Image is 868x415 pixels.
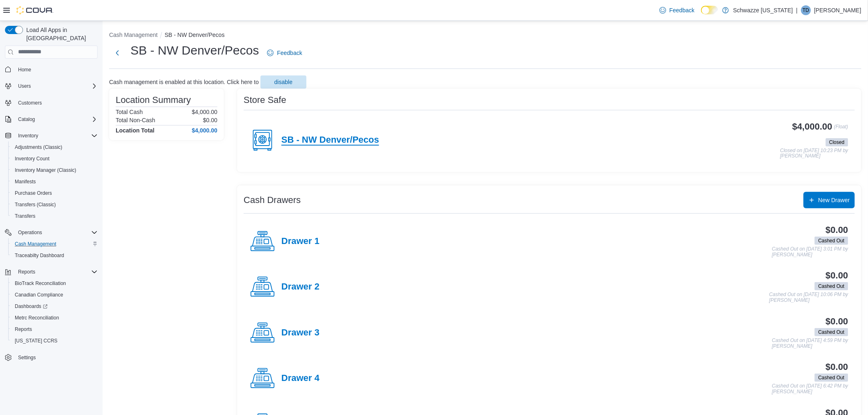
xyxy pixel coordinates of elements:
[772,383,848,394] p: Cashed Out on [DATE] 6:42 PM by [PERSON_NAME]
[15,131,98,141] span: Inventory
[109,79,259,85] p: Cash management is enabled at this location. Click here to
[281,236,320,247] h4: Drawer 1
[669,6,694,14] span: Feedback
[8,335,101,347] button: [US_STATE] CCRS
[769,292,848,303] p: Cashed Out on [DATE] 10:06 PM by [PERSON_NAME]
[11,239,59,249] a: Cash Management
[274,78,292,86] span: disable
[11,142,66,152] a: Adjustments (Classic)
[11,177,39,187] a: Manifests
[11,154,98,164] span: Inventory Count
[15,81,34,91] button: Users
[733,5,793,15] p: Schwazze [US_STATE]
[818,196,850,204] span: New Drawer
[281,135,379,146] h4: SB - NW Denver/Pecos
[8,289,101,301] button: Canadian Compliance
[826,225,848,235] h3: $0.00
[818,283,845,290] span: Cashed Out
[15,303,48,310] span: Dashboards
[23,26,98,42] span: Load All Apps in [GEOGRAPHIC_DATA]
[192,109,217,115] p: $4,000.00
[8,312,101,324] button: Metrc Reconciliation
[260,75,306,89] button: disable
[16,6,53,14] img: Cova
[109,32,158,38] button: Cash Management
[2,64,101,75] button: Home
[15,98,45,108] a: Customers
[11,301,98,311] span: Dashboards
[281,373,320,384] h4: Drawer 4
[15,98,98,108] span: Customers
[15,353,39,363] a: Settings
[11,200,59,210] a: Transfers (Classic)
[2,80,101,92] button: Users
[11,154,53,164] a: Inventory Count
[11,251,98,260] span: Traceabilty Dashboard
[2,227,101,238] button: Operations
[701,14,701,15] span: Dark Mode
[11,239,98,249] span: Cash Management
[15,155,50,162] span: Inventory Count
[11,324,35,334] a: Reports
[8,199,101,210] button: Transfers (Classic)
[116,117,155,123] h6: Total Non-Cash
[8,210,101,222] button: Transfers
[18,132,38,139] span: Inventory
[15,178,36,185] span: Manifests
[818,328,845,336] span: Cashed Out
[15,241,56,247] span: Cash Management
[15,114,38,124] button: Catalog
[2,266,101,278] button: Reports
[803,5,809,15] span: TD
[826,271,848,280] h3: $0.00
[11,188,98,198] span: Purchase Orders
[8,278,101,289] button: BioTrack Reconciliation
[11,336,98,346] span: Washington CCRS
[8,250,101,261] button: Traceabilty Dashboard
[804,192,855,208] button: New Drawer
[244,95,286,105] h3: Store Safe
[8,187,101,199] button: Purchase Orders
[8,238,101,250] button: Cash Management
[192,127,217,134] h4: $4,000.00
[116,95,191,105] h3: Location Summary
[109,31,861,41] nav: An example of EuiBreadcrumbs
[11,324,98,334] span: Reports
[772,338,848,349] p: Cashed Out on [DATE] 4:59 PM by [PERSON_NAME]
[15,131,41,141] button: Inventory
[2,130,101,141] button: Inventory
[814,5,861,15] p: [PERSON_NAME]
[15,267,39,277] button: Reports
[15,201,56,208] span: Transfers (Classic)
[203,117,217,123] p: $0.00
[15,228,46,237] button: Operations
[15,252,64,259] span: Traceabilty Dashboard
[18,229,42,236] span: Operations
[15,228,98,237] span: Operations
[818,374,845,381] span: Cashed Out
[826,138,848,146] span: Closed
[264,45,305,61] a: Feedback
[796,5,798,15] p: |
[818,237,845,244] span: Cashed Out
[15,114,98,124] span: Catalog
[11,211,39,221] a: Transfers
[18,269,35,275] span: Reports
[826,362,848,372] h3: $0.00
[11,165,98,175] span: Inventory Manager (Classic)
[15,65,34,75] a: Home
[793,122,833,132] h3: $4,000.00
[701,6,718,14] input: Dark Mode
[15,337,57,344] span: [US_STATE] CCRS
[2,97,101,109] button: Customers
[15,213,35,219] span: Transfers
[780,148,848,159] p: Closed on [DATE] 10:23 PM by [PERSON_NAME]
[829,139,845,146] span: Closed
[11,290,98,300] span: Canadian Compliance
[11,290,66,300] a: Canadian Compliance
[11,251,67,260] a: Traceabilty Dashboard
[8,301,101,312] a: Dashboards
[15,190,52,196] span: Purchase Orders
[15,315,59,321] span: Metrc Reconciliation
[815,282,848,290] span: Cashed Out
